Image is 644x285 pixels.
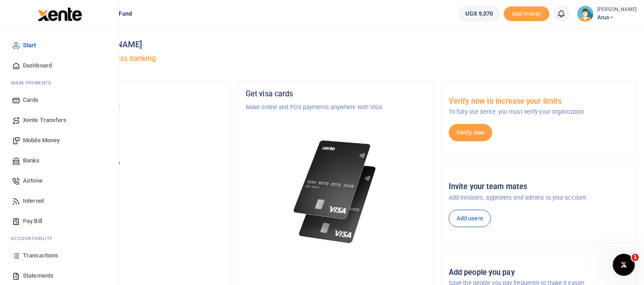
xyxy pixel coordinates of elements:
[449,210,491,227] a: Add users
[449,97,629,106] h5: Verify now to increase your limits
[597,13,637,22] span: Arua
[23,95,39,105] span: Cards
[23,156,40,165] span: Banks
[449,124,492,141] a: Verify now
[7,130,111,151] a: Mobile Money
[449,107,629,117] p: To fully use Xente, you must verify your organization
[43,139,223,148] p: Arua
[504,10,550,17] a: Add money
[458,6,500,22] a: UGX 9,370
[449,182,629,191] h5: Invite your team mates
[246,103,426,112] p: Make online and POS payments anywhere with VISA
[504,6,550,22] li: Toup your wallet
[43,159,223,168] p: Your current account balance
[577,6,637,22] a: profile-user [PERSON_NAME] Arua
[23,196,44,206] span: Internet
[7,90,111,110] a: Cards
[37,10,82,17] a: logo-small logo-large logo-large
[449,268,629,277] h5: Add people you pay
[35,54,637,63] h5: Welcome to better business banking
[23,41,36,50] span: Start
[246,89,426,99] h5: Get visa cards
[7,246,111,266] a: Transactions
[7,110,111,130] a: Xente Transfers
[43,170,223,179] h5: UGX 9,370
[465,9,493,18] span: UGX 9,370
[23,251,58,260] span: Transactions
[597,6,637,14] small: [PERSON_NAME]
[291,134,381,250] img: xente-_physical_cards.png
[23,271,54,280] span: Statements
[43,89,223,99] h5: Organization
[43,103,223,112] p: National Social Security Fund
[455,6,504,22] li: Wallet ballance
[7,35,111,56] a: Start
[23,217,42,226] span: Pay Bill
[7,171,111,191] a: Airtime
[35,39,637,50] h4: Hello Draru [PERSON_NAME]
[23,136,60,145] span: Mobile Money
[7,191,111,211] a: Internet
[16,79,51,86] span: ake Payments
[7,151,111,171] a: Banks
[18,235,53,242] span: countability
[7,56,111,76] a: Dashboard
[7,76,111,90] li: M
[7,211,111,231] a: Pay Bill
[23,61,52,70] span: Dashboard
[23,176,43,185] span: Airtime
[43,125,223,134] h5: Account
[449,193,629,202] p: Add initiators, approvers and admins to your account
[38,7,82,21] img: logo-large
[504,6,550,22] span: Add money
[613,254,635,276] iframe: Intercom live chat
[23,116,67,125] span: Xente Transfers
[632,254,639,261] span: 1
[577,6,594,22] img: profile-user
[7,231,111,246] li: Ac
